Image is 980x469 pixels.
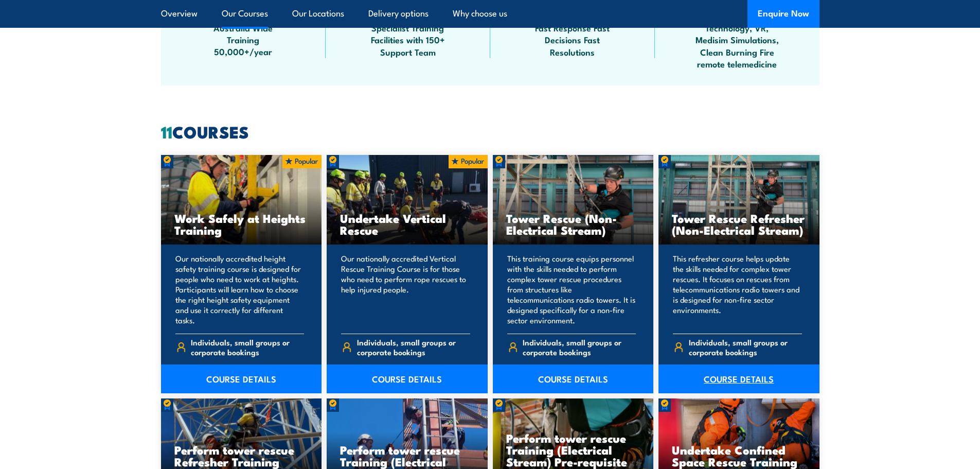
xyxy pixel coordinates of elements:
[689,337,802,357] span: Individuals, small groups or corporate bookings
[340,212,474,236] h3: Undertake Vertical Rescue
[507,253,636,325] p: This training course equips personnel with the skills needed to perform complex tower rescue proc...
[691,22,783,70] span: Technology, VR, Medisim Simulations, Clean Burning Fire remote telemedicine
[526,22,619,58] span: Fast Response Fast Decisions Fast Resolutions
[362,22,454,58] span: Specialist Training Facilities with 150+ Support Team
[161,364,322,393] a: COURSE DETAILS
[191,337,304,357] span: Individuals, small groups or corporate bookings
[506,212,640,236] h3: Tower Rescue (Non-Electrical Stream)
[658,364,819,393] a: COURSE DETAILS
[341,253,470,325] p: Our nationally accredited Vertical Rescue Training Course is for those who need to perform rope r...
[161,124,819,138] h2: COURSES
[523,337,636,357] span: Individuals, small groups or corporate bookings
[493,364,654,393] a: COURSE DETAILS
[175,253,305,325] p: Our nationally accredited height safety training course is designed for people who need to work a...
[161,118,172,144] strong: 11
[673,253,802,325] p: This refresher course helps update the skills needed for complex tower rescues. It focuses on res...
[174,212,309,236] h3: Work Safely at Heights Training
[327,364,488,393] a: COURSE DETAILS
[197,22,290,58] span: Australia Wide Training 50,000+/year
[357,337,470,357] span: Individuals, small groups or corporate bookings
[672,212,806,236] h3: Tower Rescue Refresher (Non-Electrical Stream)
